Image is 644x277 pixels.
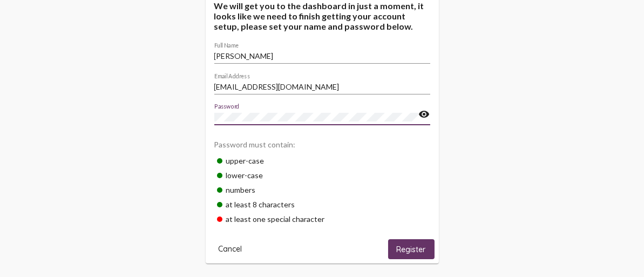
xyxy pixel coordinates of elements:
[214,1,430,31] h4: We will get you to the dashboard in just a moment, it looks like we need to finish getting your a...
[214,183,430,197] div: numbers
[214,197,430,212] div: at least 8 characters
[419,108,430,121] mat-icon: visibility
[214,168,430,183] div: lower-case
[388,239,435,259] button: Register
[214,134,430,153] div: Password must contain:
[219,244,242,254] span: Cancel
[214,212,430,226] div: at least one special character
[397,245,426,254] span: Register
[214,153,430,168] div: upper-case
[210,239,251,259] button: Cancel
